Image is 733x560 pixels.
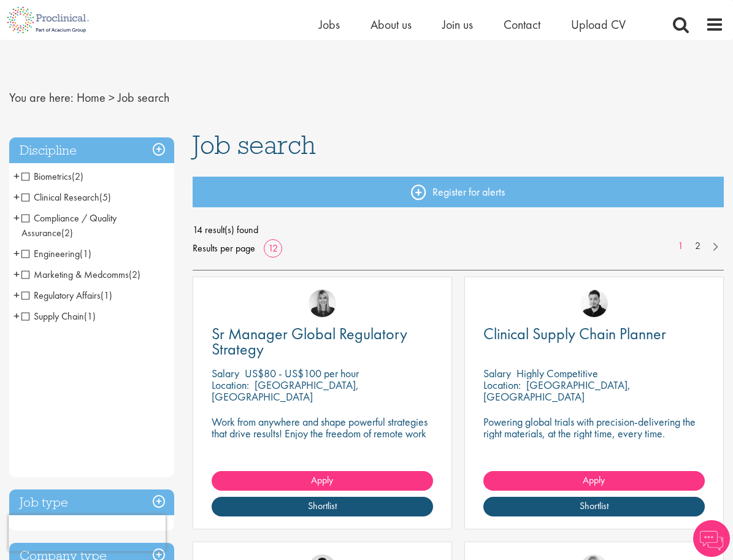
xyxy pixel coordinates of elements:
[13,286,20,304] span: +
[193,239,255,258] span: Results per page
[21,247,91,260] span: Engineering
[693,520,730,557] img: Chatbot
[13,244,20,263] span: +
[264,242,282,255] a: 12
[13,209,20,227] span: +
[9,137,174,164] h3: Discipline
[212,378,359,404] p: [GEOGRAPHIC_DATA], [GEOGRAPHIC_DATA]
[9,489,174,516] h3: Job type
[483,378,521,392] span: Location:
[309,290,336,317] img: Janelle Jones
[504,17,540,33] a: Contact
[72,170,83,183] span: (2)
[370,17,412,33] a: About us
[84,310,96,323] span: (1)
[212,378,249,392] span: Location:
[193,128,316,161] span: Job search
[21,191,111,204] span: Clinical Research
[13,167,20,185] span: +
[212,497,433,516] a: Shortlist
[101,289,112,302] span: (1)
[212,416,433,462] p: Work from anywhere and shape powerful strategies that drive results! Enjoy the freedom of remote ...
[13,188,20,206] span: +
[483,416,705,439] p: Powering global trials with precision-delivering the right materials, at the right time, every time.
[212,366,239,380] span: Salary
[9,515,166,551] iframe: reCAPTCHA
[319,17,340,33] a: Jobs
[129,268,140,281] span: (2)
[109,90,115,105] span: >
[483,497,705,516] a: Shortlist
[516,366,598,380] p: Highly Competitive
[483,366,511,380] span: Salary
[9,90,74,105] span: You are here:
[21,247,80,260] span: Engineering
[483,378,631,404] p: [GEOGRAPHIC_DATA], [GEOGRAPHIC_DATA]
[580,290,608,317] img: Anderson Maldonado
[21,289,112,302] span: Regulatory Affairs
[21,268,140,281] span: Marketing & Medcomms
[21,289,101,302] span: Regulatory Affairs
[21,212,117,239] span: Compliance / Quality Assurance
[193,177,724,207] a: Register for alerts
[245,366,359,380] p: US$80 - US$100 per hour
[77,90,106,105] a: breadcrumb link
[13,265,20,283] span: +
[99,191,111,204] span: (5)
[21,310,84,323] span: Supply Chain
[212,326,433,357] a: Sr Manager Global Regulatory Strategy
[193,221,724,239] span: 14 result(s) found
[21,191,99,204] span: Clinical Research
[583,474,605,486] span: Apply
[483,471,705,491] a: Apply
[672,239,689,253] a: 1
[212,323,407,359] span: Sr Manager Global Regulatory Strategy
[61,226,73,239] span: (2)
[212,471,433,491] a: Apply
[483,323,666,344] span: Clinical Supply Chain Planner
[21,170,72,183] span: Biometrics
[118,90,169,105] span: Job search
[311,474,333,486] span: Apply
[689,239,707,253] a: 2
[483,326,705,342] a: Clinical Supply Chain Planner
[21,268,129,281] span: Marketing & Medcomms
[571,17,626,33] a: Upload CV
[21,170,83,183] span: Biometrics
[442,17,473,33] a: Join us
[80,247,91,260] span: (1)
[21,310,96,323] span: Supply Chain
[13,307,20,325] span: +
